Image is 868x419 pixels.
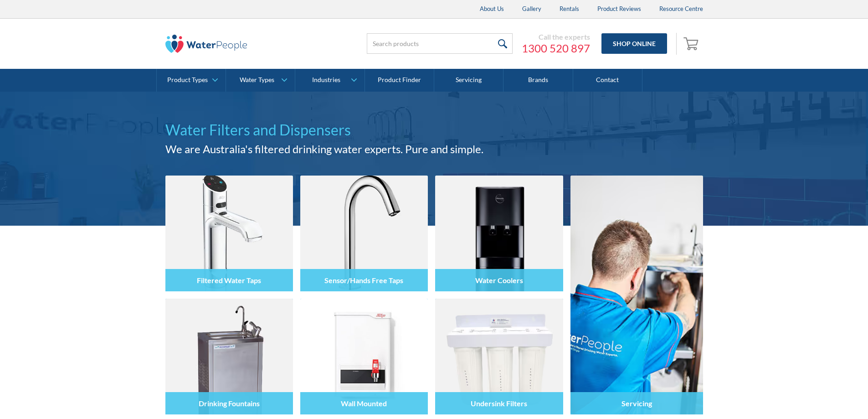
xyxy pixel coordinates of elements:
[475,276,523,285] h4: Water Coolers
[240,76,274,84] div: Water Types
[226,69,295,92] a: Water Types
[197,276,261,285] h4: Filtered Water Taps
[621,399,652,408] h4: Servicing
[434,69,503,92] a: Servicing
[683,36,701,51] img: shopping cart
[300,299,428,414] img: Wall Mounted
[165,176,293,291] img: Filtered Water Taps
[503,69,573,92] a: Brands
[165,35,247,53] img: The Water People
[165,299,293,414] img: Drinking Fountains
[300,176,428,291] img: Sensor/Hands Free Taps
[601,33,667,54] a: Shop Online
[522,41,590,55] a: 1300 520 897
[435,299,563,414] img: Undersink Filters
[365,69,434,92] a: Product Finder
[681,33,703,55] a: Open empty cart
[573,69,642,92] a: Contact
[570,176,703,414] a: Servicing
[435,176,563,291] img: Water Coolers
[312,76,340,84] div: Industries
[324,276,403,285] h4: Sensor/Hands Free Taps
[199,399,260,408] h4: Drinking Fountains
[167,76,208,84] div: Product Types
[367,33,513,54] input: Search products
[471,399,527,408] h4: Undersink Filters
[157,69,226,92] a: Product Types
[341,399,387,408] h4: Wall Mounted
[295,69,364,92] a: Industries
[522,32,590,41] div: Call the experts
